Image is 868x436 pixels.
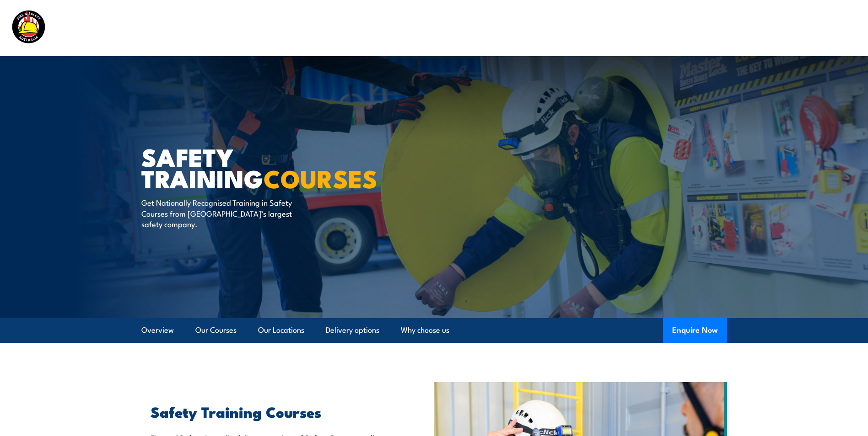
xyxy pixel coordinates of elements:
[724,16,776,40] a: Learner Portal
[326,318,379,342] a: Delivery options
[420,16,481,40] a: Course Calendar
[663,318,727,343] button: Enquire Now
[264,159,377,197] strong: COURSES
[630,16,664,40] a: About Us
[684,16,704,40] a: News
[796,16,825,40] a: Contact
[141,197,308,229] p: Get Nationally Recognised Training in Safety Courses from [GEOGRAPHIC_DATA]’s largest safety comp...
[141,146,367,188] h1: Safety Training
[141,318,174,342] a: Overview
[501,16,610,40] a: Emergency Response Services
[258,318,304,342] a: Our Locations
[151,405,392,418] h2: Safety Training Courses
[195,318,237,342] a: Our Courses
[371,16,400,40] a: Courses
[401,318,449,342] a: Why choose us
